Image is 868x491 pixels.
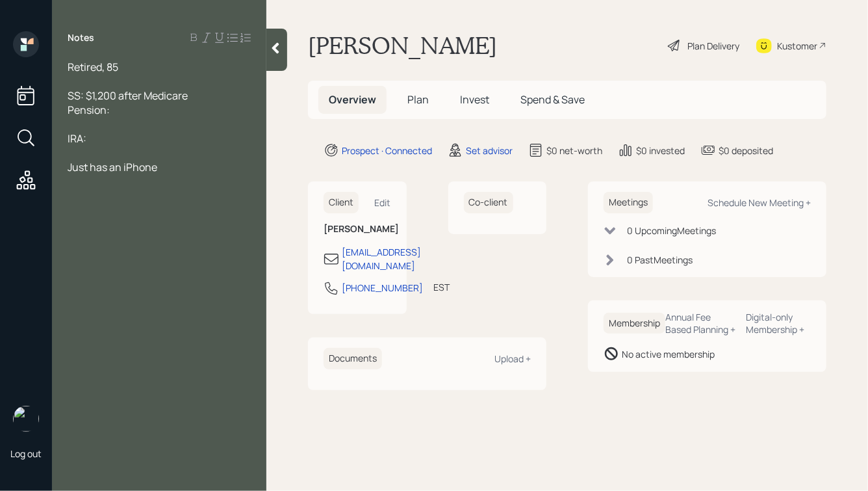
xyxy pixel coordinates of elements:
[342,281,423,295] div: [PHONE_NUMBER]
[68,103,110,117] span: Pension:
[520,92,585,107] span: Spend & Save
[460,92,489,107] span: Invest
[708,196,811,209] div: Schedule New Meeting +
[13,406,39,432] img: hunter_neumayer.jpg
[627,224,716,237] div: 0 Upcoming Meeting s
[308,31,497,60] h1: [PERSON_NAME]
[627,253,693,267] div: 0 Past Meeting s
[494,352,531,365] div: Upload +
[324,192,359,213] h6: Client
[10,447,42,460] div: Log out
[622,347,715,361] div: No active membership
[604,192,653,213] h6: Meetings
[466,144,513,157] div: Set advisor
[324,224,391,235] h6: [PERSON_NAME]
[665,311,736,336] div: Annual Fee Based Planning +
[342,144,432,157] div: Prospect · Connected
[407,92,429,107] span: Plan
[433,280,450,294] div: EST
[546,144,602,157] div: $0 net-worth
[747,311,811,336] div: Digital-only Membership +
[777,39,817,53] div: Kustomer
[375,196,391,209] div: Edit
[324,348,382,369] h6: Documents
[464,192,513,213] h6: Co-client
[719,144,773,157] div: $0 deposited
[68,131,86,146] span: IRA:
[687,39,739,53] div: Plan Delivery
[329,92,376,107] span: Overview
[68,88,188,103] span: SS: $1,200 after Medicare
[636,144,685,157] div: $0 invested
[68,31,94,44] label: Notes
[604,313,665,334] h6: Membership
[68,60,118,74] span: Retired, 85
[68,160,157,174] span: Just has an iPhone
[342,245,421,272] div: [EMAIL_ADDRESS][DOMAIN_NAME]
